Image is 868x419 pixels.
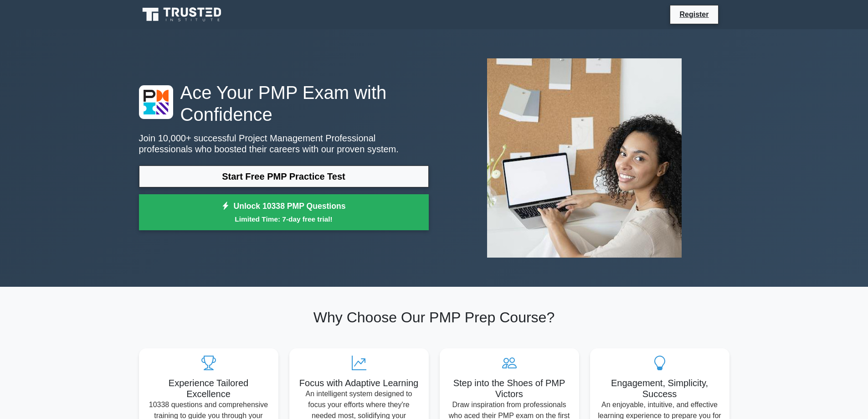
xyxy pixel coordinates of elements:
[674,9,714,20] a: Register
[597,378,722,399] h5: Engagement, Simplicity, Success
[139,133,429,155] p: Join 10,000+ successful Project Management Professional professionals who boosted their careers w...
[139,309,729,326] h2: Why Choose Our PMP Prep Course?
[139,194,429,231] a: Unlock 10338 PMP QuestionsLimited Time: 7-day free trial!
[139,166,429,187] a: Start Free PMP Practice Test
[447,378,572,399] h5: Step into the Shoes of PMP Victors
[146,378,271,399] h5: Experience Tailored Excellence
[297,378,421,388] h5: Focus with Adaptive Learning
[150,214,417,224] small: Limited Time: 7-day free trial!
[139,82,429,125] h1: Ace Your PMP Exam with Confidence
